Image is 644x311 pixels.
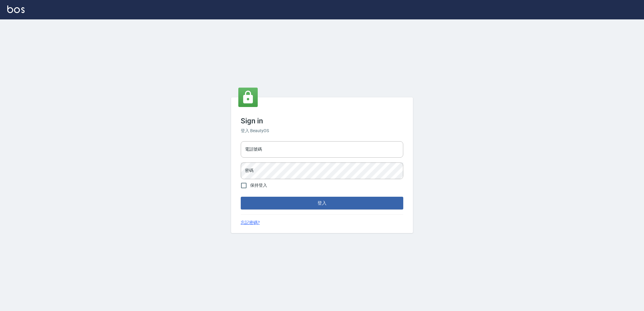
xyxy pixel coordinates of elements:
h6: 登入 BeautyOS [241,128,403,134]
span: 保持登入 [250,182,267,189]
a: 忘記密碼? [241,219,260,226]
img: Logo [7,5,25,13]
button: 登入 [241,197,403,209]
h3: Sign in [241,117,403,125]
